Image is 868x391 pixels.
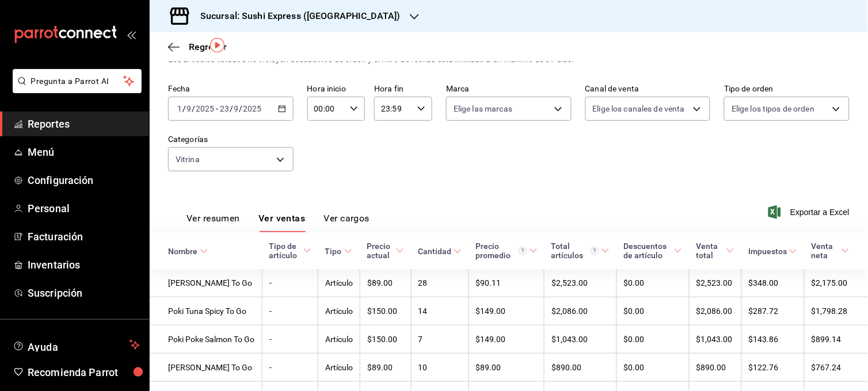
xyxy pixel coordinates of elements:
div: Impuestos [748,247,787,256]
td: $2,523.00 [689,269,741,297]
span: - [216,104,218,113]
span: Precio actual [367,241,404,260]
td: $150.00 [360,297,411,325]
span: Elige los tipos de orden [732,103,814,114]
td: $0.00 [616,269,689,297]
svg: El total artículos considera cambios de precios en los artículos así como costos adicionales por ... [591,247,599,255]
td: $1,043.00 [545,325,617,354]
button: open_drawer_menu [127,30,136,39]
span: Tipo [325,247,352,256]
label: Hora inicio [307,85,366,93]
td: $890.00 [545,354,617,382]
span: Vitrina [176,154,200,165]
h3: Sucursal: Sushi Express ([GEOGRAPHIC_DATA]) [191,9,401,23]
button: Pregunta a Parrot AI [13,69,142,93]
span: Facturación [28,229,140,244]
span: Elige las marcas [454,103,512,114]
td: $890.00 [689,354,741,382]
span: Cantidad [418,247,462,256]
td: $2,086.00 [689,297,741,325]
span: Pregunta a Parrot AI [31,75,124,87]
div: Nombre [168,247,197,256]
td: Artículo [318,297,360,325]
td: 10 [411,354,469,382]
td: - [262,269,318,297]
span: Reportes [28,116,140,132]
td: $2,175.00 [804,269,868,297]
span: Precio promedio [475,241,538,260]
div: Precio actual [367,241,394,260]
button: Regresar [168,41,227,52]
td: Artículo [318,354,360,382]
div: Descuentos de artículo [623,241,672,260]
td: $149.00 [469,325,545,354]
td: $2,523.00 [545,269,617,297]
td: $2,086.00 [545,297,617,325]
label: Canal de venta [585,85,711,93]
td: Artículo [318,269,360,297]
td: $348.00 [741,269,804,297]
td: $1,798.28 [804,297,868,325]
td: [PERSON_NAME] To Go [150,269,262,297]
td: $89.00 [469,354,545,382]
td: $0.00 [616,325,689,354]
div: Tipo [325,247,342,256]
span: Total artículos [551,241,610,260]
td: $287.72 [741,297,804,325]
td: $1,043.00 [689,325,741,354]
span: / [239,104,243,113]
svg: Precio promedio = Total artículos / cantidad [519,247,527,255]
td: $149.00 [469,297,545,325]
td: $0.00 [616,354,689,382]
span: / [192,104,195,113]
td: $150.00 [360,325,411,354]
span: Personal [28,201,140,216]
td: $767.24 [804,354,868,382]
div: Precio promedio [475,241,527,260]
button: Ver resumen [186,213,240,232]
span: Regresar [189,41,227,52]
td: $122.76 [741,354,804,382]
label: Fecha [168,85,294,93]
td: 28 [411,269,469,297]
span: Tipo de artículo [269,241,311,260]
button: Ver cargos [324,213,370,232]
span: Impuestos [748,247,797,256]
td: $0.00 [616,297,689,325]
span: / [230,104,233,113]
span: Configuración [28,172,140,188]
input: ---- [195,104,215,113]
label: Tipo de orden [724,85,850,93]
input: -- [219,104,230,113]
td: - [262,297,318,325]
span: Nombre [168,247,208,256]
div: Venta total [696,241,724,260]
img: Tooltip marker [210,38,224,52]
span: Elige los canales de venta [593,103,685,114]
label: Categorías [168,136,294,144]
td: 14 [411,297,469,325]
span: Recomienda Parrot [28,365,140,380]
div: Cantidad [418,247,451,256]
div: navigation tabs [186,213,370,232]
span: Descuentos de artículo [623,241,682,260]
input: -- [177,104,182,113]
label: Marca [446,85,572,93]
input: ---- [243,104,262,113]
span: Menú [28,144,140,160]
td: Poki Poke Salmon To Go [150,325,262,354]
button: Exportar a Excel [771,205,850,219]
td: $89.00 [360,269,411,297]
td: Poki Tuna Spicy To Go [150,297,262,325]
span: Suscripción [28,285,140,301]
span: Ayuda [28,338,125,352]
td: $90.11 [469,269,545,297]
label: Hora fin [374,85,432,93]
span: / [182,104,186,113]
td: $143.86 [741,325,804,354]
span: Venta neta [811,241,850,260]
td: 7 [411,325,469,354]
div: Total artículos [551,241,600,260]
